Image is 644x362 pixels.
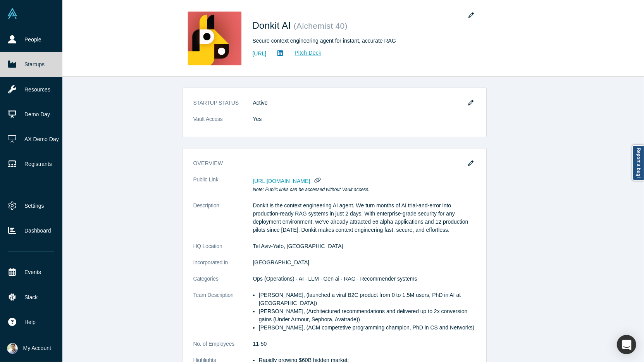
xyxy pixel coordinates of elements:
[253,115,475,123] dd: Yes
[193,291,253,340] dt: Team Description
[193,99,253,115] dt: STARTUP STATUS
[193,275,253,291] dt: Categories
[259,291,475,307] li: [PERSON_NAME], (launched a viral B2C product from 0 to 1.5M users, PhD in AI at [GEOGRAPHIC_DATA])
[253,37,470,45] div: Secure context engineering agent for instant, accurate RAG
[193,242,253,259] dt: HQ Location
[193,340,253,356] dt: No. of Employees
[253,340,475,348] dd: 11-50
[259,307,475,324] li: [PERSON_NAME], (Architectured recommendations and delivered up to 2x conversion gains (Under Armo...
[24,318,36,326] span: Help
[253,259,475,267] dd: [GEOGRAPHIC_DATA]
[253,178,310,184] span: [URL][DOMAIN_NAME]
[193,202,253,242] dt: Description
[193,259,253,275] dt: Incorporated in
[23,344,51,352] span: My Account
[7,343,51,354] button: My Account
[253,50,267,58] a: [URL]
[193,159,465,167] h3: overview
[253,99,475,107] dd: Active
[632,145,644,181] a: Report a bug!
[253,187,370,192] em: Note: Public links can be accessed without Vault access.
[193,115,253,131] dt: Vault Access
[188,11,242,66] img: Donkit AI's Logo
[253,276,417,282] span: Ops (Operations) · AI · LLM · Gen ai · RAG · Recommender systems
[286,48,322,57] a: Pitch Deck
[294,21,348,30] small: ( Alchemist 40 )
[253,202,475,234] p: Donkit is the context engineering AI agent. We turn months of AI trial-and-error into production-...
[193,176,219,184] span: Public Link
[7,8,18,19] img: Alchemist Vault Logo
[259,324,475,332] li: [PERSON_NAME], (ACM competetive programming champion, PhD in CS and Networks)
[7,343,18,354] img: Ravi Belani's Account
[253,242,475,250] dd: Tel Aviv-Yafo, [GEOGRAPHIC_DATA]
[253,20,294,31] span: Donkit AI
